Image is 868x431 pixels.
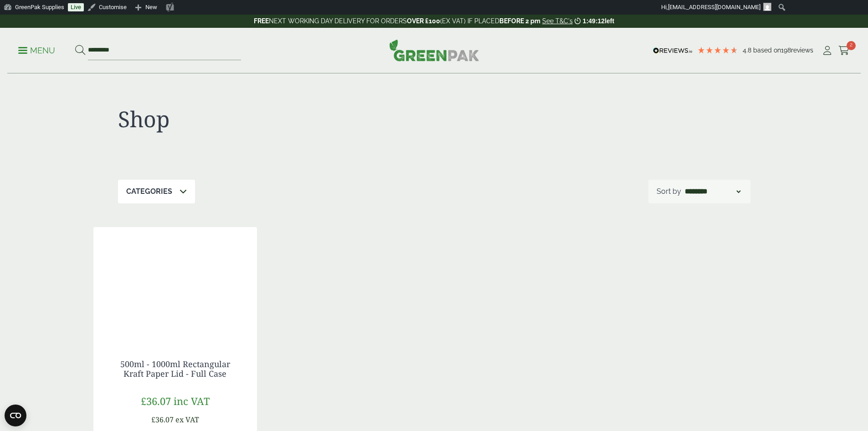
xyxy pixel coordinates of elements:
p: Menu [18,45,55,56]
button: Open CMP widget [5,405,26,426]
span: inc VAT [174,394,210,408]
a: Live [68,3,84,11]
span: £36.07 [141,394,171,408]
strong: FREE [254,17,269,25]
img: GreenPak Supplies [389,39,479,61]
img: REVIEWS.io [653,47,693,54]
p: Sort by [657,186,681,197]
a: Menu [18,45,55,54]
span: ex VAT [175,415,199,425]
a: 500ml - 1000ml Rectangular Kraft Paper Lid - Full Case [120,358,230,379]
span: £36.07 [151,415,174,425]
a: 2 [838,44,850,57]
i: My Account [822,46,833,55]
span: reviews [791,47,813,54]
span: 198 [781,47,791,54]
strong: OVER £100 [407,17,440,25]
span: 1:49:12 [583,17,605,25]
div: 4.79 Stars [697,46,738,54]
span: [EMAIL_ADDRESS][DOMAIN_NAME] [668,4,760,10]
span: Based on [753,47,781,54]
select: Shop order [683,186,742,197]
p: Categories [126,186,172,197]
h1: Shop [118,106,434,132]
span: 2 [847,41,856,50]
strong: BEFORE 2 pm [499,17,540,25]
i: Cart [838,46,850,55]
span: 4.8 [743,47,753,54]
a: See T&C's [542,17,573,25]
span: left [605,17,614,25]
